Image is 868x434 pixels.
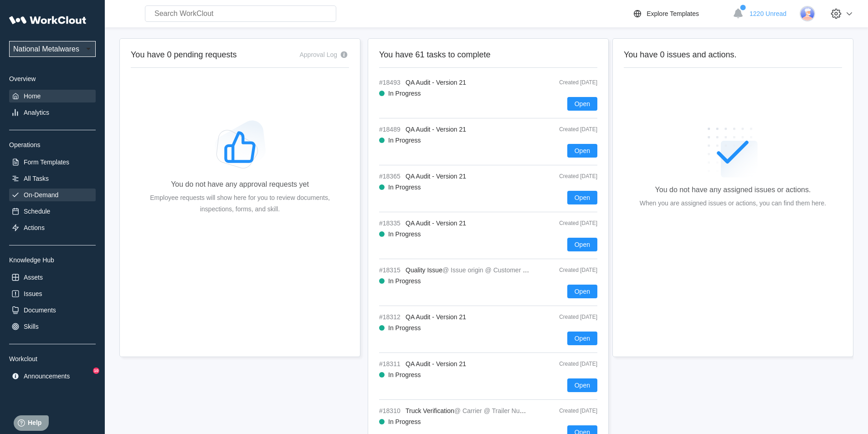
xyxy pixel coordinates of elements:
span: QA Audit - Version 21 [406,360,466,368]
div: Schedule [24,208,50,215]
div: Announcements [24,373,70,380]
div: Created [DATE] [538,361,597,367]
div: 10 [93,368,99,374]
span: #18315 [379,266,402,274]
h2: You have 61 tasks to complete [379,50,597,60]
div: Explore Templates [647,10,699,17]
span: Quality Issue [406,266,442,274]
div: Workclout [9,355,96,363]
div: Form Templates [24,158,69,166]
div: Issues [24,290,42,297]
span: #18311 [379,360,402,368]
div: Created [DATE] [538,173,597,179]
mark: @ Carrier [454,407,482,414]
span: #18335 [379,220,402,227]
span: #18365 [379,173,402,180]
span: Open [575,335,590,342]
span: Open [575,101,590,107]
span: Open [575,288,590,295]
span: #18493 [379,79,402,86]
button: Open [567,144,597,158]
div: In Progress [388,277,421,285]
div: In Progress [388,418,421,425]
div: In Progress [388,137,421,144]
span: Open [575,148,590,154]
mark: @ Issue origin [442,266,483,274]
input: Search WorkClout [145,5,336,22]
span: QA Audit - Version 21 [406,220,466,227]
div: In Progress [388,230,421,238]
div: Overview [9,75,96,82]
span: QA Audit - Version 21 [406,313,466,321]
div: Documents [24,306,56,314]
mark: @ Trailer Number [484,407,534,414]
a: Skills [9,320,96,333]
a: Announcements [9,370,96,383]
div: Actions [24,224,45,231]
div: Approval Log [299,51,337,58]
div: When you are assigned issues or actions, you can find them here. [640,198,826,209]
span: QA Audit - Version 21 [406,173,466,180]
div: Operations [9,141,96,148]
div: In Progress [388,184,421,191]
div: On-Demand [24,191,58,199]
span: Truck Verification [406,407,454,414]
div: In Progress [388,324,421,332]
img: user-3.png [800,6,815,21]
div: Home [24,92,41,100]
span: Open [575,382,590,388]
a: Explore Templates [632,8,728,19]
div: In Progress [388,371,421,378]
div: Created [DATE] [538,267,597,273]
div: Created [DATE] [538,126,597,133]
button: Open [567,378,597,392]
div: In Progress [388,90,421,97]
span: Open [575,194,590,201]
a: Assets [9,271,96,284]
span: QA Audit - Version 21 [406,126,466,133]
button: Open [567,332,597,345]
a: Documents [9,304,96,317]
mark: @ Customer name of affected final part number [485,266,620,274]
div: All Tasks [24,175,49,182]
span: Open [575,241,590,248]
button: Open [567,285,597,298]
a: Actions [9,221,96,234]
span: #18489 [379,126,402,133]
div: Created [DATE] [538,220,597,226]
h2: You have 0 issues and actions. [624,50,842,60]
div: Skills [24,323,39,330]
div: You do not have any assigned issues or actions. [655,186,811,194]
span: 1220 Unread [750,10,786,17]
button: Open [567,191,597,204]
div: Employee requests will show here for you to review documents, inspections, forms, and skill. [145,192,334,215]
a: Analytics [9,106,96,119]
a: Home [9,90,96,102]
a: Issues [9,287,96,300]
a: Schedule [9,205,96,218]
div: You do not have any approval requests yet [171,180,309,189]
button: Open [567,238,597,251]
a: All Tasks [9,172,96,185]
button: Open [567,97,597,111]
span: #18312 [379,313,402,321]
div: Assets [24,274,43,281]
span: #18310 [379,407,402,414]
a: Form Templates [9,156,96,168]
div: Created [DATE] [538,408,597,414]
div: Created [DATE] [538,79,597,86]
div: Analytics [24,109,49,116]
span: QA Audit - Version 21 [406,79,466,86]
a: On-Demand [9,189,96,201]
div: Created [DATE] [538,314,597,320]
h2: You have 0 pending requests [131,50,237,60]
div: Knowledge Hub [9,256,96,264]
